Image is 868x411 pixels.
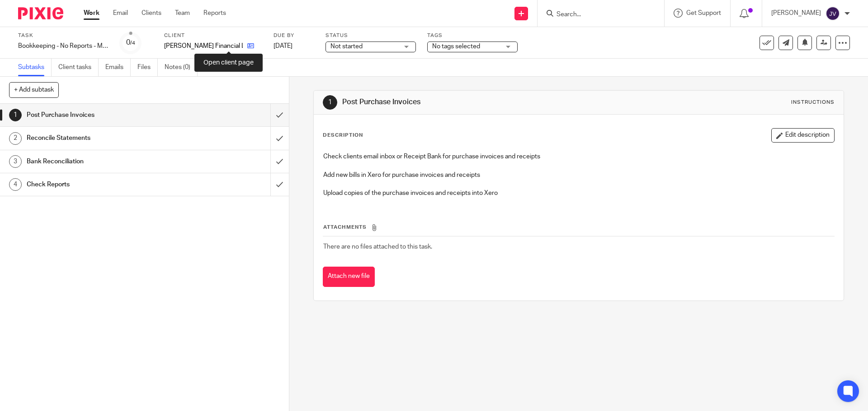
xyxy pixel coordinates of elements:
[164,32,262,39] label: Client
[330,43,363,50] span: Not started
[323,189,834,198] p: Upload copies of the purchase invoices and receipts into Xero
[9,82,59,97] button: + Add subtask
[323,171,834,180] p: Add new bills in Xero for purchase invoices and receipts
[126,37,135,48] div: 0
[164,42,243,51] p: [PERSON_NAME] Financial Ltd
[9,109,22,121] div: 1
[142,9,161,18] a: Clients
[18,32,108,39] label: Task
[204,59,239,76] a: Audit logs
[556,11,637,19] input: Search
[274,32,314,39] label: Due by
[9,178,22,191] div: 4
[274,43,292,49] span: [DATE]
[165,59,198,76] a: Notes (0)
[342,97,598,107] h1: Post Purchase Invoices
[113,9,128,18] a: Email
[130,41,135,46] small: /4
[771,128,835,143] button: Edit description
[325,32,416,39] label: Status
[826,6,840,21] img: svg%3E
[432,43,480,50] span: No tags selected
[427,32,518,39] label: Tags
[323,132,363,139] p: Description
[18,42,108,51] div: Bookkeeping - No Reports - Monthly
[18,59,52,76] a: Subtasks
[323,152,834,161] p: Check clients email inbox or Receipt Bank for purchase invoices and receipts
[27,155,183,168] h1: Bank Reconciliation
[791,99,835,106] div: Instructions
[771,9,821,18] p: [PERSON_NAME]
[203,9,226,18] a: Reports
[175,9,190,18] a: Team
[137,59,158,76] a: Files
[9,155,22,168] div: 3
[18,7,63,19] img: Pixie
[58,59,99,76] a: Client tasks
[27,108,183,122] h1: Post Purchase Invoices
[323,95,337,110] div: 1
[27,131,183,145] h1: Reconcile Statements
[323,244,432,250] span: There are no files attached to this task.
[84,9,99,18] a: Work
[27,178,183,191] h1: Check Reports
[9,132,22,145] div: 2
[323,225,367,230] span: Attachments
[105,59,131,76] a: Emails
[323,267,375,287] button: Attach new file
[686,10,721,16] span: Get Support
